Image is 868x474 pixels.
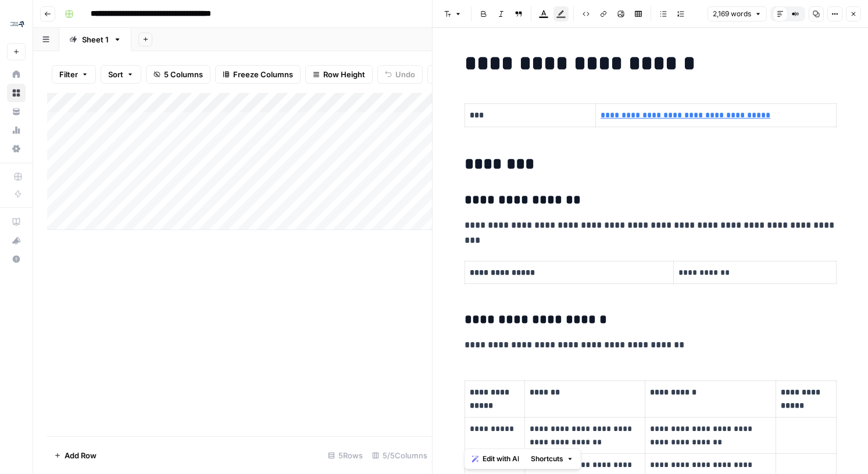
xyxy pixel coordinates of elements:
[7,121,26,139] a: Usage
[7,102,26,121] a: Your Data
[377,65,423,84] button: Undo
[59,28,131,51] a: Sheet 1
[708,6,767,21] button: 2,169 words
[467,451,524,466] button: Edit with AI
[215,65,301,84] button: Freeze Columns
[526,451,578,466] button: Shortcuts
[47,446,103,465] button: Add Row
[233,69,293,80] span: Freeze Columns
[164,69,203,80] span: 5 Columns
[8,232,25,249] div: What's new?
[713,9,751,19] span: 2,169 words
[367,446,432,465] div: 5/5 Columns
[7,65,26,84] a: Home
[531,454,563,464] span: Shortcuts
[7,250,26,268] button: Help + Support
[7,213,26,231] a: AirOps Academy
[108,69,123,80] span: Sort
[7,13,28,34] img: Compound Growth Logo
[59,69,78,80] span: Filter
[7,84,26,102] a: Browse
[7,231,26,250] button: What's new?
[305,65,373,84] button: Row Height
[65,450,97,461] span: Add Row
[7,139,26,158] a: Settings
[101,65,141,84] button: Sort
[323,69,365,80] span: Row Height
[52,65,96,84] button: Filter
[323,446,367,465] div: 5 Rows
[146,65,210,84] button: 5 Columns
[395,69,415,80] span: Undo
[7,9,26,38] button: Workspace: Compound Growth
[82,34,109,45] div: Sheet 1
[483,454,519,464] span: Edit with AI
